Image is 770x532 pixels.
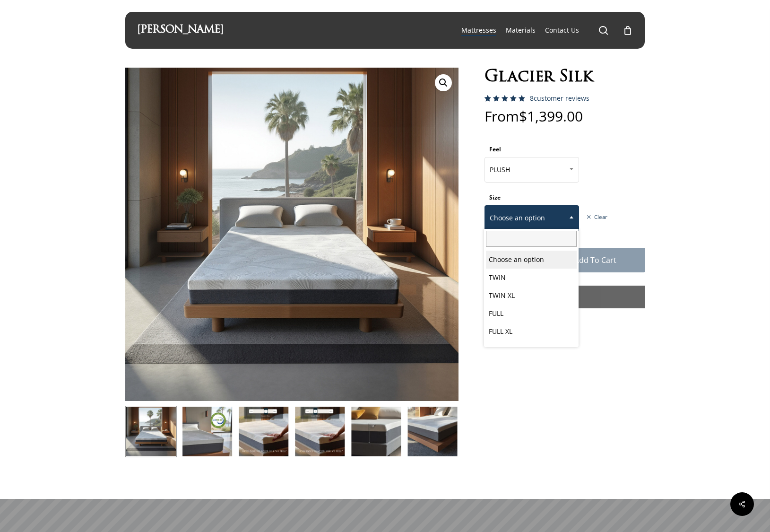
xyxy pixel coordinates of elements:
a: Clear options [586,214,607,220]
a: Contact Us [545,26,579,35]
li: Choose an option [486,251,577,269]
div: Rated 5.00 out of 5 [484,95,525,102]
a: 8customer reviews [530,95,589,102]
span: Contact Us [545,26,579,35]
a: [PERSON_NAME] [137,25,224,35]
a: Cart [623,25,633,35]
li: FULL XL [486,323,577,340]
p: From [484,109,645,142]
label: Feel [489,145,501,153]
button: Add to cart [546,248,645,272]
span: Choose an option [484,205,579,231]
li: TWIN [486,269,577,287]
a: View full-screen image gallery [435,74,452,91]
span: 8 [484,95,490,111]
span: 8 [530,94,534,103]
a: Materials [506,26,536,35]
a: Mattresses [461,26,496,35]
span: Materials [506,26,536,35]
li: QUEEN [486,340,577,358]
span: PLUSH [484,157,579,183]
bdi: 1,399.00 [519,106,583,126]
li: FULL [486,305,577,323]
li: TWIN XL [486,287,577,305]
span: Rated out of 5 based on customer ratings [484,95,525,141]
h1: Glacier Silk [484,68,645,87]
nav: Main Menu [457,12,633,49]
label: Size [489,193,501,201]
span: Choose an option [485,208,579,228]
span: PLUSH [485,160,579,180]
img: Glacier SIlk Product Photos_0005_Maxim Mattress Glacier Silk_onset [125,68,459,401]
span: Mattresses [461,26,496,35]
span: $ [519,106,527,126]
